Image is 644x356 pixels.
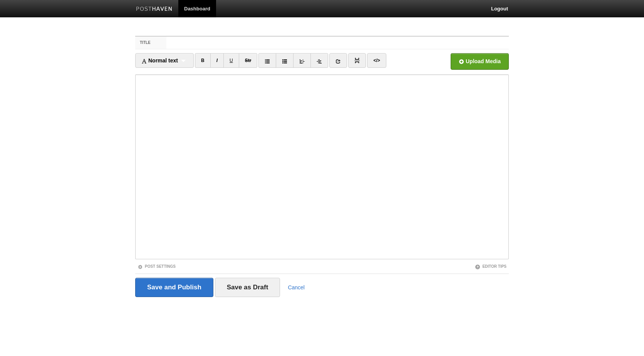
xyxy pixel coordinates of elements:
a: B [195,53,211,68]
input: Save and Publish [135,278,213,297]
del: Str [245,58,252,63]
img: pagebreak-icon.png [354,58,360,63]
a: I [210,53,224,68]
a: Editor Tips [475,264,506,269]
a: Str [239,53,258,68]
label: Title [135,37,166,49]
span: Normal text [141,57,178,64]
input: Save as Draft [215,278,280,297]
a: Cancel [288,284,305,291]
a: U [223,53,239,68]
a: Post Settings [138,264,176,269]
a: </> [367,53,386,68]
img: Posthaven-bar [136,7,173,12]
